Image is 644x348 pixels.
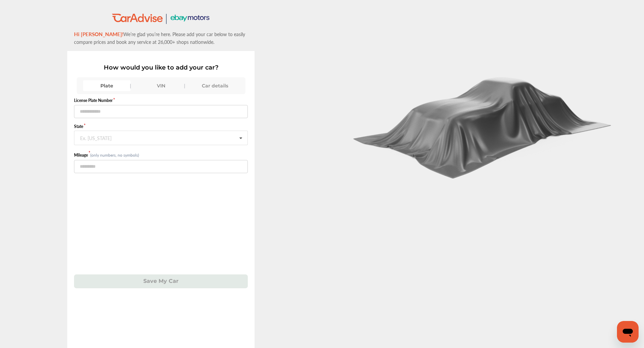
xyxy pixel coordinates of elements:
[74,98,248,103] label: License Plate Number
[348,70,618,179] img: carCoverBlack.2823a3dccd746e18b3f8.png
[74,31,245,45] span: We’re glad you’re here. Please add your car below to easily compare prices and book any service a...
[90,152,139,158] small: (only numbers, no symbols)
[74,64,248,71] p: How would you like to add your car?
[137,80,185,91] div: VIN
[80,135,112,139] div: Ex. [US_STATE]
[74,124,248,129] label: State
[191,80,239,91] div: Car details
[83,80,130,91] div: Plate
[74,152,90,158] label: Mileage
[74,30,123,37] span: Hi [PERSON_NAME]!
[617,321,639,343] iframe: Button to launch messaging window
